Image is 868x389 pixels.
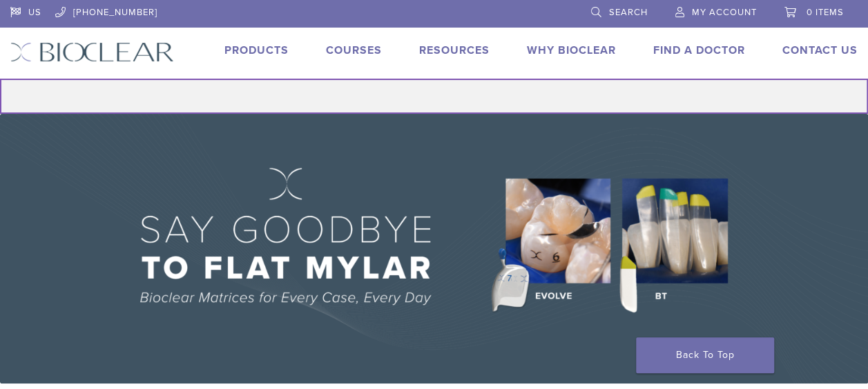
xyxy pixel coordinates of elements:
[527,43,616,57] a: Why Bioclear
[653,43,745,57] a: Find A Doctor
[636,337,774,373] a: Back To Top
[10,42,174,62] img: Bioclear
[782,43,858,57] a: Contact Us
[609,7,648,18] span: Search
[224,43,289,57] a: Products
[326,43,382,57] a: Courses
[692,7,757,18] span: My Account
[807,7,844,18] span: 0 items
[419,43,490,57] a: Resources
